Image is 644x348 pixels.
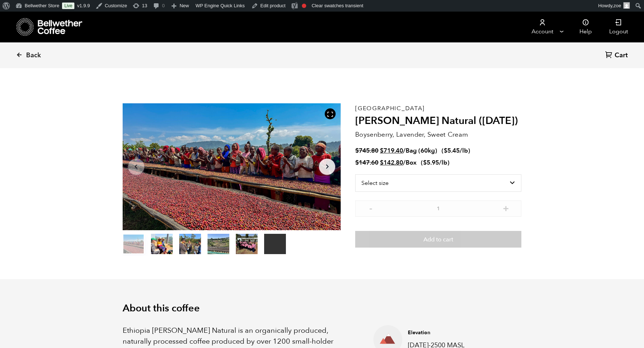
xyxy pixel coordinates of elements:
h2: [PERSON_NAME] Natural ([DATE]) [355,115,521,127]
span: / [403,146,406,155]
bdi: 142.80 [380,158,403,167]
bdi: 5.45 [444,146,460,155]
span: zoe [614,3,621,8]
button: + [501,204,510,211]
a: Help [571,12,600,42]
span: /lb [439,158,447,167]
a: Cart [605,51,629,61]
span: Box [406,158,417,167]
bdi: 719.40 [380,146,403,155]
button: - [366,204,375,211]
span: $ [355,158,359,167]
bdi: 5.95 [423,158,439,167]
a: Account [520,12,565,42]
span: $ [423,158,427,167]
a: Logout [600,12,637,42]
span: Back [26,51,41,60]
span: $ [380,146,383,155]
p: Boysenberry, Lavender, Sweet Cream [355,130,521,140]
div: Focus keyphrase not set [302,4,306,8]
span: ( ) [442,146,470,155]
video: Your browser does not support the video tag. [264,234,286,254]
span: /lb [460,146,468,155]
span: Bag (60kg) [406,146,437,155]
span: $ [444,146,447,155]
span: Cart [615,51,628,60]
span: $ [355,146,359,155]
h2: About this coffee [123,303,522,314]
span: / [403,158,406,167]
a: Live [62,3,74,9]
h4: Elevation [408,329,489,336]
span: $ [380,158,383,167]
bdi: 147.60 [355,158,378,167]
bdi: 745.80 [355,146,378,155]
span: ( ) [421,158,450,167]
button: Add to cart [355,231,521,248]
